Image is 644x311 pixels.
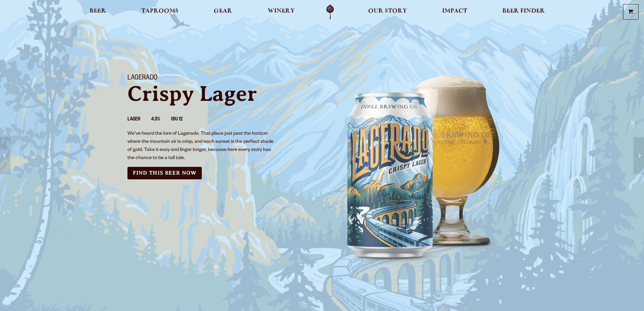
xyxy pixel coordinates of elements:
a: Beer Finder [498,4,549,20]
a: Find this Beer Now [127,167,202,179]
span: Winery [268,8,295,14]
li: IBU 12 [171,115,193,124]
span: Beer Finder [502,8,545,14]
span: Taprooms [141,8,178,14]
a: Impact [438,4,472,20]
a: Our Story [364,4,411,20]
span: Our Story [368,8,407,14]
span: Impact [442,8,467,14]
h1: Lagerado [127,74,314,83]
span: Beer [90,8,106,14]
li: Lager [127,115,151,124]
p: Crispy Lager [127,83,314,105]
span: Gear [214,8,232,14]
a: Winery [263,4,299,20]
a: Beer [85,4,111,20]
a: Odell Home [317,4,343,20]
p: We’ve heard the lore of Lagerado. That place just past the horizon where the mountain air is cris... [127,130,277,162]
a: Gear [209,4,237,20]
a: Taprooms [137,4,183,20]
li: 4.5% [151,115,171,124]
